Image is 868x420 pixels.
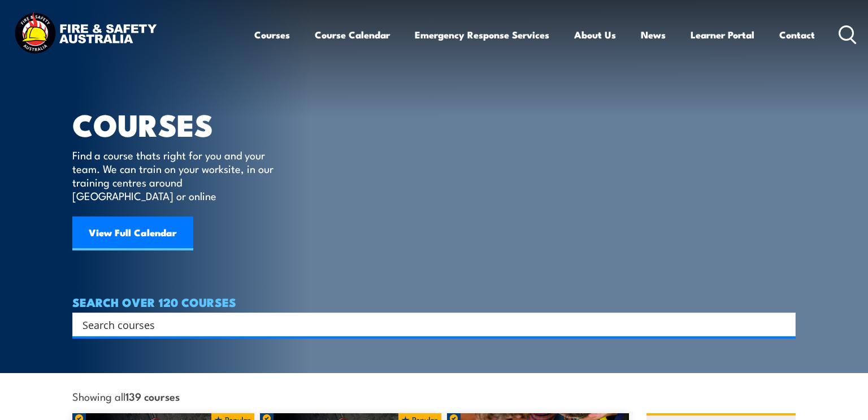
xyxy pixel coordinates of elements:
a: News [641,20,666,50]
a: Courses [254,20,290,50]
p: Find a course thats right for you and your team. We can train on your worksite, in our training c... [72,148,279,202]
a: View Full Calendar [72,217,193,250]
h1: COURSES [72,111,290,137]
strong: 139 courses [125,388,180,404]
button: Search magnifier button [776,317,792,332]
a: Course Calendar [315,20,390,50]
input: Search input [83,316,771,333]
form: Search form [85,317,773,332]
a: Learner Portal [691,20,754,50]
a: About Us [574,20,616,50]
span: Showing all [72,390,180,402]
a: Emergency Response Services [415,20,549,50]
a: Contact [779,20,815,50]
h4: SEARCH OVER 120 COURSES [72,296,796,308]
